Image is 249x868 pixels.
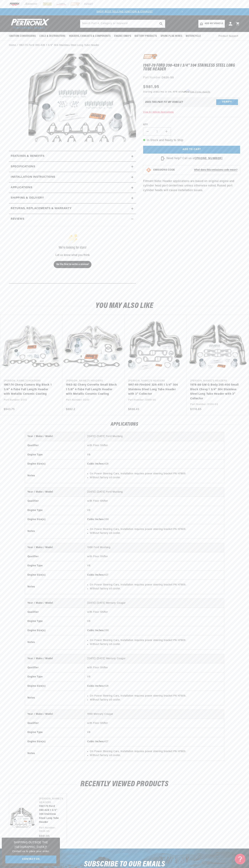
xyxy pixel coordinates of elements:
[90,583,222,587] li: On Power Steering Cars, Installation requires power steering bracket PN H7609.
[85,561,224,570] td: V8
[87,629,104,632] strong: Cubic Inches:
[25,497,85,506] th: Qualifier
[198,20,225,28] a: Add my vehicle
[159,32,184,40] summary: Spark Plug Wires
[11,185,32,190] span: Applications
[85,672,224,682] td: V8
[25,488,85,497] th: Year / Make / Model
[90,754,222,757] li: Without factory oil cooler.
[85,441,224,450] td: with Floor Shifter
[25,552,85,561] th: Qualifier
[143,146,240,154] button: Add to cart
[190,383,242,401] a: 1978-88 GM G Body 265-400 Small Block Chevy 1 3/4" 304 Stainless Steel Long Tube Header with 3" C...
[25,432,85,441] th: Year / Make / Model
[166,156,223,161] p: Need help? Call us at
[25,654,85,663] th: Year / Make / Model
[25,441,85,450] th: Qualifier
[143,84,159,90] span: $981.95
[69,34,111,38] span: Headers, Exhausts & Components
[5,840,56,850] h3: Shipping Outside the [GEOGRAPHIC_DATA]?
[90,694,222,698] li: On Power Steering Cars, Installation requires power steering bracket PN H7609.
[85,626,224,635] td: 390
[85,432,224,441] td: [DATE]-[DATE] Ford Mustang
[186,34,201,38] span: Motorcycle
[25,672,85,682] th: Engine Type
[85,570,224,580] td: 427
[11,206,71,211] h2: Returns, Replacements & Warranty
[87,463,104,465] strong: Cubic Inches:
[143,64,240,71] h1: 1967-70 Ford 390-428 1 3/4" 304 Stainless Steel Long Tube Header
[9,203,136,214] summary: Returns, Replacements & Warranty
[17,254,128,257] div: Let us know what you think
[85,654,224,663] td: [DATE]-[DATE] Mercury Cougar
[219,34,238,38] span: Product Support
[9,214,136,224] summary: Reviews
[80,20,165,28] input: Search Part #, Category or Keyword
[66,383,117,396] a: 1963-82 Chevy Corvette Small Block 1 5/8" 4-Tube Full Length Header with Metallic Ceramic Coating
[143,90,210,94] p: Starting at /mo or 0% APR with .
[25,635,85,650] th: Notes
[9,172,136,182] summary: Installation instructions
[25,626,85,635] th: Engine Size(s)
[25,599,85,608] th: Year / Make / Model
[157,20,165,28] button: search button
[184,32,202,40] summary: Motorcycle
[25,719,85,728] th: Qualifier
[25,663,85,672] th: Qualifier
[156,91,160,93] span: $62
[87,740,104,743] strong: Cubic Inches:
[11,217,24,221] h2: Reviews
[85,497,224,506] td: with Floor Shifter
[38,32,67,40] summary: Coils & Distributors
[85,608,224,617] td: with Floor Shifter
[195,157,222,160] strong: [PHONE_NUMBER]
[25,515,85,524] th: Engine Size(s)
[87,518,104,521] strong: Cubic Inches:
[25,459,85,468] th: Engine Size(s)
[9,43,16,47] a: Home
[25,728,85,737] th: Engine Type
[85,515,224,524] td: 390
[25,561,85,570] th: Engine Type
[112,32,133,40] summary: Engine Swaps
[11,154,44,159] h2: Features & Benefits
[39,804,60,824] a: 1967-70 Ford 390-428 1 3/4" 304 Stainless Steel Long Tube Header
[5,855,56,864] a: Contact Us
[135,34,157,38] span: Battery Products
[85,728,224,737] td: V8
[90,531,222,535] li: Without factory oil cooler.
[90,750,222,754] li: On Power Steering Cars, Installation requires power steering bracket PN H7609.
[90,527,222,531] li: On Power Steering Cars, Installation requires power steering bracket PN H7609.
[9,303,240,309] h2: You may also like
[179,8,186,15] button: Translation missing: en.sections.announcements.next_announcement
[25,506,85,515] th: Engine Type
[17,246,128,250] div: We’re looking for stars!
[85,488,224,497] td: [DATE]-[DATE] Ford Mustang
[85,710,224,719] td: 1968 Mercury Cougar
[161,34,182,38] span: Spark Plug Wires
[25,524,85,538] th: Notes
[114,34,131,38] span: Engine Swaps
[146,167,152,173] img: Emissions code
[39,34,65,38] span: Coils & Distributors
[9,183,136,193] a: Applications
[63,8,70,15] button: Translation missing: en.sections.announcements.previous_announcement
[216,99,238,105] button: Verify
[9,43,240,47] nav: breadcrumbs
[4,383,55,396] a: 1967-74 Chevy Camaro Big Block 1 3/4" 4-Tube Full Length Header with Metallic Ceramic Coating
[96,10,153,13] a: SHOP BEST SELLING IGNITION & EXHAUST
[90,587,222,591] li: Without factory oil cooler.
[143,123,240,126] label: QTY
[9,54,136,144] media-gallery: Gallery Viewer
[25,450,85,459] th: Engine Type
[87,685,104,687] strong: Cubic Inches:
[85,552,224,561] td: with Floor Shifter
[9,32,38,40] summary: Ignition Conversions
[153,168,237,172] button: EMISSIONS CODEWhat does this emissions code mean?
[11,175,55,179] h2: Installation instructions
[194,169,237,171] strong: What does this emissions code mean?
[5,850,56,854] p: Contact us to place your order.
[143,138,240,143] p: In-Stock and Ready to Ship
[9,18,50,30] img: Pertronix
[205,22,223,25] span: Add my vehicle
